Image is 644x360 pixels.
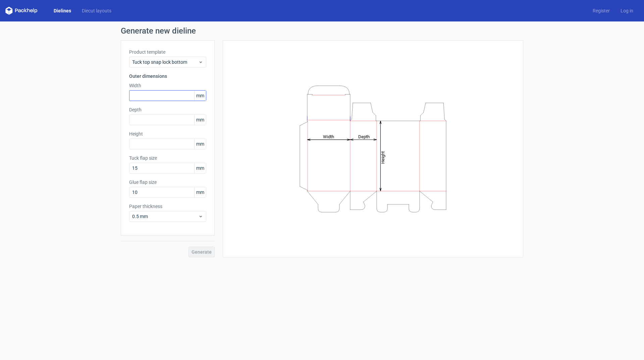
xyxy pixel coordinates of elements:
span: mm [194,115,206,125]
span: mm [194,163,206,173]
a: Log in [615,7,639,14]
span: mm [194,91,206,101]
a: Diecut layouts [76,7,117,14]
h1: Generate new dieline [121,27,523,35]
label: Width [129,82,206,89]
label: Paper thickness [129,203,206,210]
span: mm [194,187,206,197]
label: Tuck flap size [129,155,206,161]
label: Depth [129,106,206,113]
h3: Outer dimensions [129,73,206,80]
label: Height [129,131,206,137]
span: mm [194,139,206,149]
a: Register [587,7,615,14]
span: 0.5 mm [132,213,198,220]
tspan: Depth [358,134,370,139]
span: Tuck top snap lock bottom [132,59,198,65]
a: Dielines [48,7,76,14]
label: Product template [129,49,206,55]
tspan: Height [380,151,385,163]
label: Glue flap size [129,179,206,186]
tspan: Width [323,134,334,139]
